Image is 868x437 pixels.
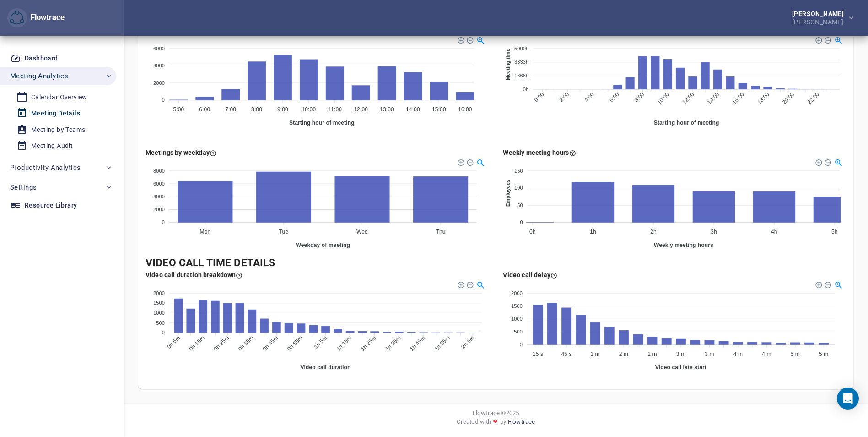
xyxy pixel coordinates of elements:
[834,35,841,43] div: Selection Zoom
[279,229,289,235] tspan: Tue
[514,185,523,191] tspan: 100
[356,229,368,235] tspan: Wed
[676,351,685,357] tspan: 3 m
[511,290,523,296] tspan: 2000
[251,106,262,113] tspan: 8:00
[762,351,771,357] tspan: 4 m
[153,181,165,186] tspan: 6000
[814,281,821,287] div: Zoom In
[491,417,500,426] span: ❤
[313,335,328,350] tspan: 1h 5m
[655,364,706,371] text: Video call late start
[301,364,351,371] text: Video call duration
[781,91,795,105] tspan: 20:00
[10,70,68,82] span: Meeting Analytics
[511,303,523,309] tspan: 1500
[460,335,475,350] tspan: 2h 5m
[831,229,838,235] tspan: 5h
[558,91,570,103] tspan: 2:00
[476,35,484,43] div: Selection Zoom
[653,242,713,248] text: Weekly meeting hours
[533,91,545,103] tspan: 0:00
[508,417,535,430] a: Flowtrace
[466,158,473,165] div: Zoom Out
[814,36,821,43] div: Zoom In
[505,49,511,80] text: Meeting time
[354,106,368,113] tspan: 12:00
[834,280,841,288] div: Selection Zoom
[162,97,165,103] tspan: 0
[583,91,595,103] tspan: 4:00
[647,351,657,357] tspan: 2 m
[756,91,771,105] tspan: 18:00
[706,91,720,105] tspan: 14:00
[457,36,464,43] div: Zoom In
[7,8,27,28] button: Flowtrace
[511,316,523,322] tspan: 1000
[153,80,165,86] tspan: 2000
[131,417,861,430] div: Created with
[173,106,184,113] tspan: 5:00
[514,73,528,78] tspan: 1666h
[561,351,571,357] tspan: 45 s
[529,229,536,235] tspan: 0h
[500,417,506,430] span: by
[608,91,620,103] tspan: 6:00
[824,36,830,43] div: Zoom Out
[296,242,350,248] text: Weekday of meeting
[503,148,576,157] div: Weekly meeting hours
[31,92,87,103] div: Calendar Overview
[458,106,472,113] tspan: 16:00
[514,329,523,335] tspan: 500
[466,36,473,43] div: Zoom Out
[277,106,288,113] tspan: 9:00
[517,202,523,208] tspan: 50
[153,63,165,68] tspan: 4000
[10,181,37,193] span: Settings
[824,281,830,287] div: Zoom Out
[771,229,777,235] tspan: 4h
[466,281,473,287] div: Zoom Out
[146,148,216,157] div: Here you see how many meetings you organize per weekday (the weekday is timezone specific (Europe...
[10,11,24,25] img: Flowtrace
[656,91,670,105] tspan: 10:00
[153,46,165,51] tspan: 6000
[633,91,645,103] tspan: 8:00
[384,335,402,353] tspan: 1h 35m
[520,219,523,225] tspan: 0
[824,158,830,165] div: Zoom Out
[532,351,543,357] tspan: 15 s
[225,106,236,113] tspan: 7:00
[681,91,695,105] tspan: 12:00
[476,158,484,165] div: Selection Zoom
[261,335,279,353] tspan: 0h 45m
[289,120,355,126] text: Starting hour of meeting
[705,351,714,357] tspan: 3 m
[503,270,557,279] div: Here you see how many meetings you organize per how late the participants join the call (15 secon...
[302,106,316,113] tspan: 10:00
[360,335,377,353] tspan: 1h 25m
[814,158,821,165] div: Zoom In
[286,335,304,353] tspan: 0h 55m
[514,59,528,65] tspan: 3333h
[156,320,165,326] tspan: 500
[31,108,80,119] div: Meeting Details
[473,409,519,417] span: Flowtrace © 2025
[792,17,847,25] div: [PERSON_NAME]
[31,140,73,152] div: Meeting Audit
[650,229,657,235] tspan: 2h
[153,194,165,199] tspan: 4000
[619,351,628,357] tspan: 2 m
[505,180,510,207] text: Employees
[166,335,181,350] tspan: 0h 5m
[790,351,799,357] tspan: 5 m
[514,46,528,51] tspan: 5000h
[162,219,165,225] tspan: 0
[200,229,211,235] tspan: Mon
[328,106,342,113] tspan: 11:00
[457,281,464,287] div: Zoom In
[432,106,446,113] tspan: 15:00
[31,124,85,136] div: Meeting by Teams
[590,351,599,357] tspan: 1 m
